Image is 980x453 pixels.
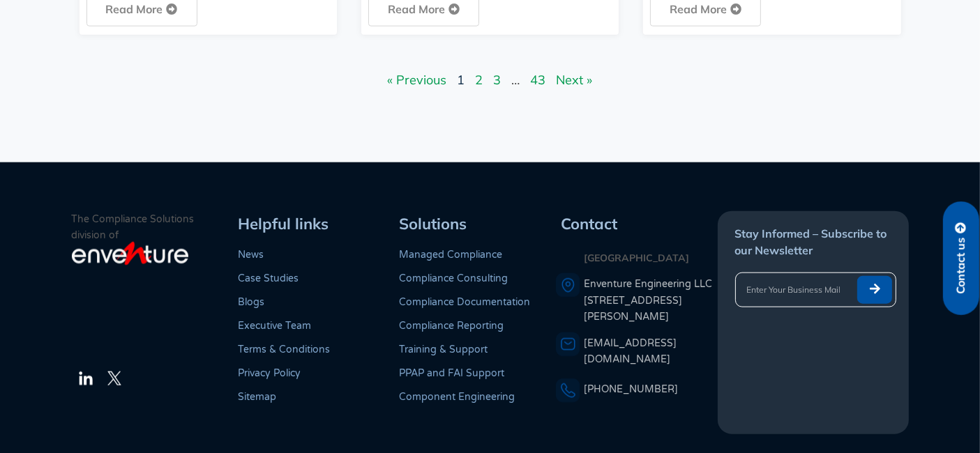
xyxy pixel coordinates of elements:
a: [EMAIL_ADDRESS][DOMAIN_NAME] [584,337,677,365]
a: 3 [494,72,502,88]
img: A pin icon representing a location [556,273,580,298]
a: [PHONE_NUMBER] [584,383,678,395]
a: Terms & Conditions [238,344,330,355]
a: Compliance Consulting [400,272,508,284]
a: Case Studies [238,272,299,284]
span: « Previous [388,72,447,88]
a: Managed Compliance [400,249,503,261]
img: enventure-light-logo_s [72,240,188,267]
a: Contact us [943,201,979,315]
a: Blogs [238,296,264,308]
a: 43 [531,72,546,88]
a: News [238,249,264,261]
a: Executive Team [238,320,311,332]
a: Sitemap [238,391,276,403]
span: Contact [561,214,617,233]
nav: Pagination [79,70,902,89]
span: Stay Informed – Subscribe to our Newsletter [735,227,887,257]
a: Enventure Engineering LLC[STREET_ADDRESS][PERSON_NAME] [584,276,715,325]
a: Next » [557,72,593,88]
span: Solutions [400,214,467,233]
a: PPAP and FAI Support [400,367,505,379]
img: An envelope representing an email [556,332,580,357]
a: Compliance Reporting [400,320,504,332]
a: Training & Support [400,344,488,355]
a: Compliance Documentation [400,296,531,308]
span: … [512,72,520,88]
img: The LinkedIn Logo [77,370,94,387]
a: Privacy Policy [238,367,301,379]
a: Component Engineering [400,391,515,403]
p: The Compliance Solutions division of [72,211,234,243]
strong: [GEOGRAPHIC_DATA] [584,252,689,264]
a: 2 [476,72,483,88]
span: Helpful links [238,214,329,233]
span: Contact us [955,238,967,294]
img: A phone icon representing a telephone number [556,378,580,403]
input: Enter Your Business Mail ID [736,276,852,304]
span: 1 [458,72,465,88]
img: The Twitter Logo [107,371,121,385]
